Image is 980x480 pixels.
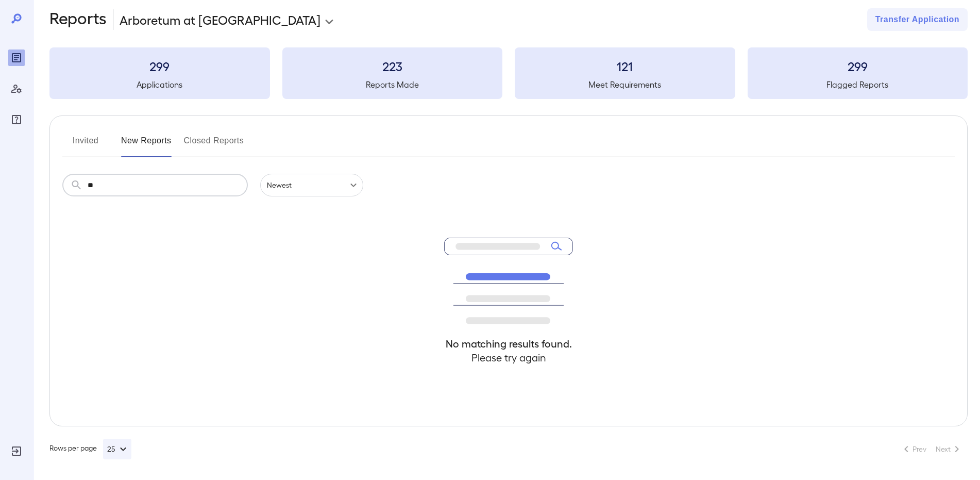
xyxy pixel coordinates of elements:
[121,133,172,157] button: New Reports
[282,58,503,74] h3: 223
[8,80,25,97] div: Manage Users
[282,78,503,91] h5: Reports Made
[49,8,107,31] h2: Reports
[49,439,131,459] div: Rows per page
[120,11,320,28] p: Arboretum at [GEOGRAPHIC_DATA]
[184,133,244,157] button: Closed Reports
[8,443,25,459] div: Log Out
[8,49,25,66] div: Reports
[515,78,735,91] h5: Meet Requirements
[444,351,573,365] h4: Please try again
[8,111,25,128] div: FAQ
[895,441,968,457] nav: pagination navigation
[49,78,270,91] h5: Applications
[49,58,270,74] h3: 299
[748,58,968,74] h3: 299
[748,78,968,91] h5: Flagged Reports
[444,337,573,351] h4: No matching results found.
[260,174,363,196] div: Newest
[49,47,968,99] summary: 299Applications223Reports Made121Meet Requirements299Flagged Reports
[515,58,735,74] h3: 121
[62,133,109,157] button: Invited
[103,439,131,459] button: 25
[867,8,968,31] button: Transfer Application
